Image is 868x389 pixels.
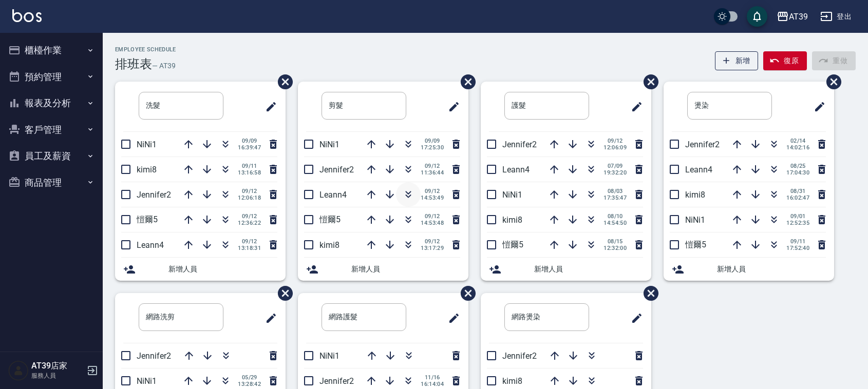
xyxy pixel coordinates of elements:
span: Jennifer2 [137,351,171,361]
span: 09/12 [603,138,627,144]
span: 05/29 [238,374,261,381]
span: 17:35:47 [603,194,627,201]
span: 12:32:00 [603,245,627,251]
button: 報表及分析 [4,90,99,116]
button: 預約管理 [4,64,99,90]
input: 排版標題 [687,92,772,120]
span: 16:14:04 [421,381,444,387]
input: 排版標題 [504,303,589,331]
span: 愷爾5 [685,240,706,249]
span: Leann4 [319,190,347,200]
span: 09/01 [786,213,809,220]
span: kimi8 [502,376,522,386]
span: 19:32:20 [603,169,627,176]
span: 13:28:42 [238,381,261,387]
span: 新增人員 [534,264,643,275]
span: 08/15 [603,238,627,245]
span: 09/12 [421,213,444,220]
span: 刪除班表 [453,67,477,97]
span: 16:02:47 [786,194,809,201]
span: Jennifer2 [319,165,354,174]
span: kimi8 [502,215,522,225]
span: 12:06:09 [603,144,627,151]
button: 櫃檯作業 [4,37,99,64]
button: 客戶管理 [4,116,99,143]
span: 09/09 [238,138,261,144]
span: 修改班表的標題 [625,94,643,119]
span: 修改班表的標題 [259,306,277,330]
input: 排版標題 [322,92,406,120]
span: Leann4 [137,240,164,250]
span: 09/12 [421,163,444,169]
span: 刪除班表 [453,278,477,308]
span: 09/12 [421,188,444,194]
span: 17:52:40 [786,245,809,251]
span: 修改班表的標題 [259,94,277,119]
span: NiNi1 [137,140,157,149]
span: Jennifer2 [502,351,537,361]
span: kimi8 [319,240,339,250]
button: AT39 [772,6,812,27]
span: 09/11 [786,238,809,245]
div: 新增人員 [664,258,834,281]
span: 愷爾5 [502,240,523,249]
span: 刪除班表 [270,278,294,308]
button: 登出 [816,7,856,26]
span: 14:53:49 [421,194,444,201]
span: 07/09 [603,163,627,169]
span: 14:54:50 [603,220,627,226]
span: 13:18:31 [238,245,261,251]
span: Leann4 [685,165,712,174]
h6: — AT39 [152,61,176,71]
span: 09/09 [421,138,444,144]
span: 刪除班表 [636,67,660,97]
span: 修改班表的標題 [807,94,826,119]
span: Jennifer2 [685,140,720,149]
span: 08/10 [603,213,627,220]
span: 09/12 [238,238,261,245]
span: 新增人員 [168,264,277,275]
span: 12:52:35 [786,220,809,226]
span: 12:36:22 [238,220,261,226]
button: 商品管理 [4,169,99,196]
button: 復原 [763,51,807,70]
span: 新增人員 [351,264,460,275]
span: 修改班表的標題 [442,94,460,119]
h2: Employee Schedule [115,46,176,53]
span: kimi8 [137,165,157,174]
span: NiNi1 [685,215,705,225]
span: NiNi1 [319,351,339,361]
span: Jennifer2 [137,190,171,200]
span: 08/25 [786,163,809,169]
div: 新增人員 [298,258,468,281]
h3: 排班表 [115,57,152,71]
span: 09/12 [238,213,261,220]
span: 愷爾5 [137,215,158,224]
span: 17:04:30 [786,169,809,176]
span: Leann4 [502,165,530,174]
input: 排版標題 [139,303,223,331]
span: NiNi1 [137,376,157,386]
span: 新增人員 [717,264,826,275]
span: 14:53:48 [421,220,444,226]
span: 刪除班表 [270,67,294,97]
span: NiNi1 [319,140,339,149]
span: 13:16:58 [238,169,261,176]
button: save [747,6,767,27]
span: kimi8 [685,190,705,200]
span: 愷爾5 [319,215,341,224]
span: 刪除班表 [636,278,660,308]
span: 12:06:18 [238,194,261,201]
div: 新增人員 [481,258,651,281]
img: Person [8,360,29,381]
span: 14:02:16 [786,144,809,151]
span: 02/14 [786,138,809,144]
input: 排版標題 [139,92,223,120]
span: 13:17:29 [421,245,444,251]
span: 刪除班表 [819,67,843,97]
button: 新增 [715,51,759,70]
p: 服務人員 [31,371,84,380]
input: 排版標題 [322,303,406,331]
div: AT39 [789,10,808,23]
span: 16:39:47 [238,144,261,151]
